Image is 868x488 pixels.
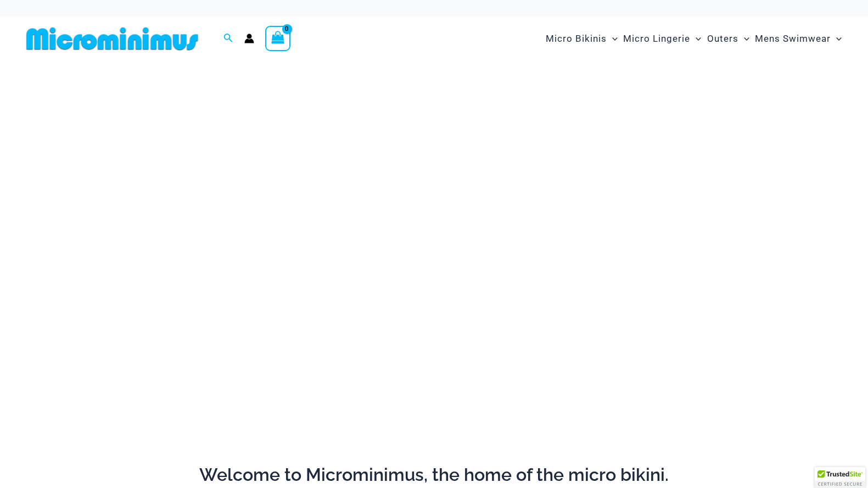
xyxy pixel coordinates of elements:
[707,25,738,53] span: Outers
[244,34,254,43] a: Account icon link
[30,463,838,486] h2: Welcome to Microminimus, the home of the micro bikini.
[546,25,607,53] span: Micro Bikinis
[704,22,752,56] a: OutersMenu ToggleMenu Toggle
[607,25,618,53] span: Menu Toggle
[752,22,844,56] a: Mens SwimwearMenu ToggleMenu Toggle
[265,26,290,51] a: View Shopping Cart, empty
[738,25,749,53] span: Menu Toggle
[623,25,690,53] span: Micro Lingerie
[620,22,704,56] a: Micro LingerieMenu ToggleMenu Toggle
[690,25,701,53] span: Menu Toggle
[815,467,865,488] div: TrustedSite Certified
[22,26,203,51] img: MM SHOP LOGO FLAT
[223,32,233,46] a: Search icon link
[541,20,846,57] nav: Site Navigation
[543,22,620,56] a: Micro BikinisMenu ToggleMenu Toggle
[831,25,842,53] span: Menu Toggle
[755,25,831,53] span: Mens Swimwear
